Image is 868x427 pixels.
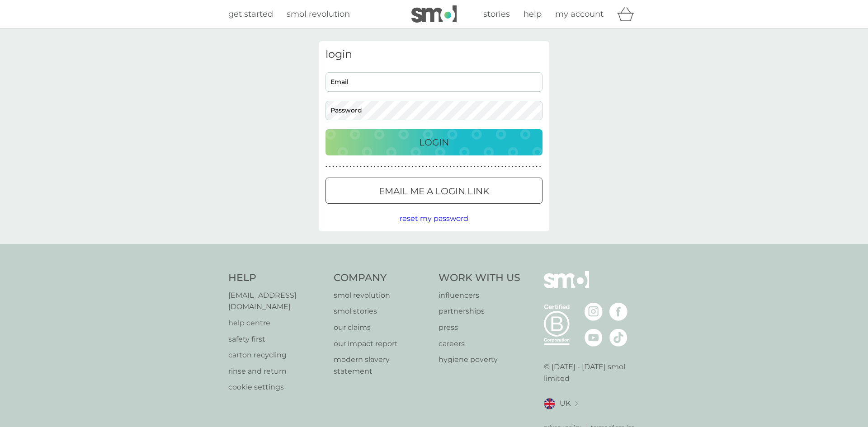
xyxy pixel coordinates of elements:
[515,164,517,169] p: ●
[439,305,520,317] p: partnerships
[377,164,379,169] p: ●
[381,164,382,169] p: ●
[529,164,531,169] p: ●
[519,164,520,169] p: ●
[450,164,452,169] p: ●
[544,361,640,384] p: © [DATE] - [DATE] smol limited
[367,164,369,169] p: ●
[332,164,334,169] p: ●
[384,164,386,169] p: ●
[325,178,542,204] button: Email me a login link
[498,164,500,169] p: ●
[228,8,273,21] a: get started
[522,164,524,169] p: ●
[439,338,520,350] a: careers
[336,164,338,169] p: ●
[439,290,520,301] a: influencers
[400,213,468,225] button: reset my password
[439,164,441,169] p: ●
[609,303,627,321] img: visit the smol Facebook page
[360,164,362,169] p: ●
[512,164,514,169] p: ●
[585,328,603,347] img: visit the smol Youtube page
[346,164,348,169] p: ●
[325,48,542,61] h3: login
[419,135,449,150] p: Login
[228,317,325,329] a: help centre
[400,214,468,223] span: reset my password
[457,164,458,169] p: ●
[432,164,434,169] p: ●
[395,164,396,169] p: ●
[228,381,325,393] a: cookie settings
[524,9,542,19] span: help
[363,164,365,169] p: ●
[334,290,430,301] a: smol revolution
[334,305,430,317] a: smol stories
[555,8,604,21] a: my account
[349,164,351,169] p: ●
[411,5,457,23] img: smol
[555,9,604,19] span: my account
[453,164,455,169] p: ●
[609,328,627,347] img: visit the smol Tiktok page
[525,164,527,169] p: ●
[467,164,469,169] p: ●
[353,164,355,169] p: ●
[439,322,520,333] p: press
[463,164,465,169] p: ●
[415,164,417,169] p: ●
[228,349,325,361] a: carton recycling
[329,164,331,169] p: ●
[483,9,510,19] span: stories
[617,5,640,23] div: basket
[334,322,430,333] a: our claims
[429,164,431,169] p: ●
[401,164,403,169] p: ●
[334,338,430,350] a: our impact report
[379,184,489,198] p: Email me a login link
[325,129,542,155] button: Login
[560,398,571,409] span: UK
[287,9,350,19] span: smol revolution
[425,164,427,169] p: ●
[412,164,414,169] p: ●
[487,164,489,169] p: ●
[539,164,541,169] p: ●
[334,354,430,377] p: modern slavery statement
[439,354,520,366] a: hygiene poverty
[446,164,448,169] p: ●
[443,164,444,169] p: ●
[325,164,327,169] p: ●
[470,164,472,169] p: ●
[436,164,438,169] p: ●
[228,9,273,19] span: get started
[474,164,476,169] p: ●
[391,164,393,169] p: ●
[483,8,510,21] a: stories
[481,164,482,169] p: ●
[536,164,538,169] p: ●
[387,164,389,169] p: ●
[477,164,479,169] p: ●
[544,271,589,302] img: smol
[228,290,325,313] p: [EMAIL_ADDRESS][DOMAIN_NAME]
[575,401,578,406] img: select a new location
[544,398,555,409] img: UK flag
[287,8,350,21] a: smol revolution
[398,164,400,169] p: ●
[374,164,376,169] p: ●
[419,164,420,169] p: ●
[501,164,503,169] p: ●
[334,271,430,285] h4: Company
[228,333,325,345] a: safety first
[491,164,493,169] p: ●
